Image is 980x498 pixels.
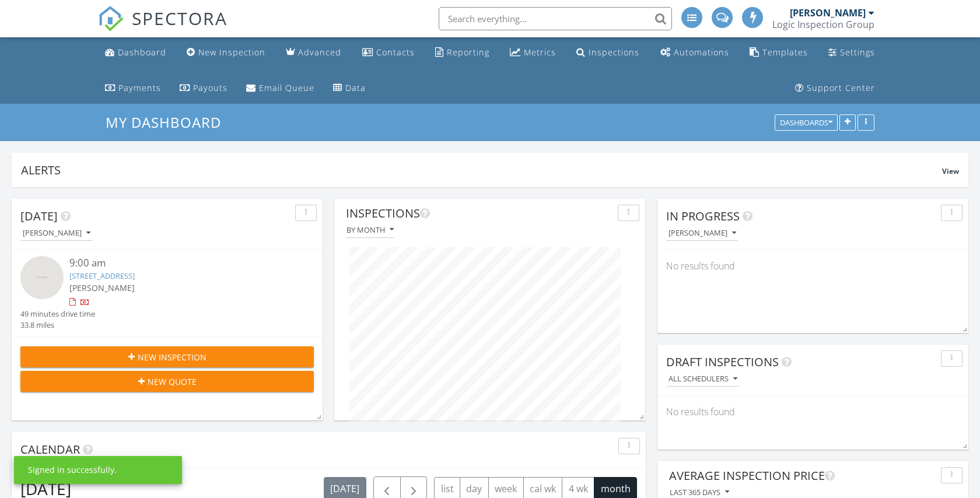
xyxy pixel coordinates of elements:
[20,256,314,331] a: 9:00 am [STREET_ADDRESS] [PERSON_NAME] 49 minutes drive time 33.8 miles
[524,47,556,58] div: Metrics
[358,42,419,64] a: Contacts
[20,441,80,457] span: Calendar
[175,78,232,99] a: Payouts
[674,47,729,58] div: Automations
[281,42,346,64] a: Advanced
[20,371,314,392] button: New Quote
[657,396,968,427] div: No results found
[439,7,672,30] input: Search everything...
[98,6,124,31] img: The Best Home Inspection Software - Spectora
[775,115,838,131] button: Dashboards
[98,16,228,40] a: SPECTORA
[666,371,740,387] button: All schedulers
[28,464,117,476] div: Signed in successfully.
[505,42,561,64] a: Metrics
[840,47,875,58] div: Settings
[430,42,494,64] a: Reporting
[790,78,880,99] a: Support Center
[23,229,90,237] div: [PERSON_NAME]
[589,47,639,58] div: Inspections
[807,82,875,93] div: Support Center
[668,229,736,237] div: [PERSON_NAME]
[182,42,270,64] a: New Inspection
[657,250,968,282] div: No results found
[242,78,319,99] a: Email Queue
[69,256,289,271] div: 9:00 am
[780,119,832,127] div: Dashboards
[345,82,366,93] div: Data
[346,205,613,222] div: Inspections
[20,256,64,299] img: streetview
[656,42,734,64] a: Automations (Advanced)
[100,78,166,99] a: Payments
[259,82,314,93] div: Email Queue
[138,351,206,363] span: New Inspection
[20,346,314,367] button: New Inspection
[790,7,866,19] div: [PERSON_NAME]
[666,354,779,370] span: Draft Inspections
[824,42,880,64] a: Settings
[668,375,737,383] div: All schedulers
[106,113,231,132] a: My Dashboard
[20,226,93,241] button: [PERSON_NAME]
[193,82,228,93] div: Payouts
[376,47,415,58] div: Contacts
[670,488,729,496] div: Last 365 days
[198,47,265,58] div: New Inspection
[20,308,95,320] div: 49 minutes drive time
[666,226,738,241] button: [PERSON_NAME]
[20,208,58,224] span: [DATE]
[21,162,942,178] div: Alerts
[745,42,813,64] a: Templates
[942,166,959,176] span: View
[762,47,808,58] div: Templates
[69,271,135,281] a: [STREET_ADDRESS]
[118,82,161,93] div: Payments
[346,226,394,234] div: By month
[69,282,135,293] span: [PERSON_NAME]
[20,320,95,331] div: 33.8 miles
[148,376,197,388] span: New Quote
[298,47,341,58] div: Advanced
[118,47,166,58] div: Dashboard
[447,47,489,58] div: Reporting
[772,19,874,30] div: Logic Inspection Group
[132,6,228,30] span: SPECTORA
[669,467,936,485] div: Average Inspection Price
[100,42,171,64] a: Dashboard
[346,222,394,238] button: By month
[572,42,644,64] a: Inspections
[328,78,370,99] a: Data
[666,208,740,224] span: In Progress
